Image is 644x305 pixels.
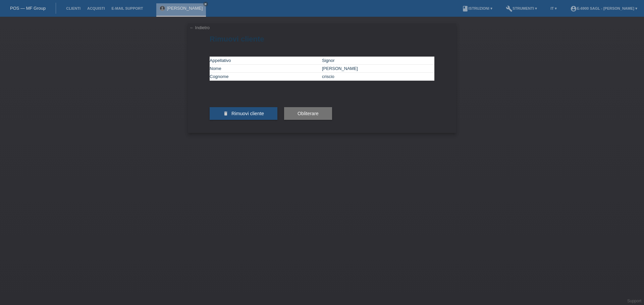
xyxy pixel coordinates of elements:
[210,107,277,120] button: delete Rimuovi cliente
[63,6,84,10] a: Clienti
[190,25,210,30] a: ← Indietro
[231,111,264,116] span: Rimuovi cliente
[627,299,641,303] a: Support
[322,65,434,73] td: [PERSON_NAME]
[506,5,513,12] i: build
[210,65,322,73] td: Nome
[570,5,577,12] i: account_circle
[322,57,434,65] td: Signor
[322,73,434,81] td: criscio
[108,6,147,10] a: E-mail Support
[167,6,203,11] a: [PERSON_NAME]
[284,107,332,120] button: Obliterare
[210,73,322,81] td: Cognome
[210,35,434,43] h1: Rimuovi cliente
[459,6,496,10] a: bookIstruzioni ▾
[502,6,540,10] a: buildStrumenti ▾
[547,6,560,10] a: IT ▾
[84,6,108,10] a: Acquisti
[567,6,641,10] a: account_circleE-6900 Sagl - [PERSON_NAME] ▾
[462,5,469,12] i: book
[298,111,319,116] span: Obliterare
[210,57,322,65] td: Appellativo
[10,6,46,11] a: POS — MF Group
[203,2,208,6] a: close
[223,111,228,116] i: delete
[204,2,207,6] i: close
